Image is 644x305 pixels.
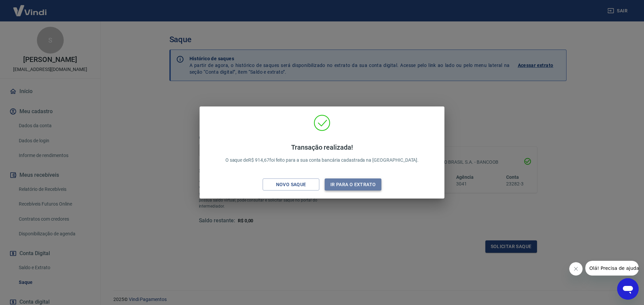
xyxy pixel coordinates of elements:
button: Novo saque [263,178,319,191]
iframe: Fechar mensagem [569,262,583,276]
span: Olá! Precisa de ajuda? [4,5,56,10]
iframe: Mensagem da empresa [585,261,639,276]
p: O saque de R$ 914,67 foi feito para a sua conta bancária cadastrada na [GEOGRAPHIC_DATA]. [225,143,419,164]
button: Ir para o extrato [325,178,381,191]
h4: Transação realizada! [225,143,419,151]
div: Novo saque [268,180,314,189]
iframe: Botão para abrir a janela de mensagens [617,278,639,300]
